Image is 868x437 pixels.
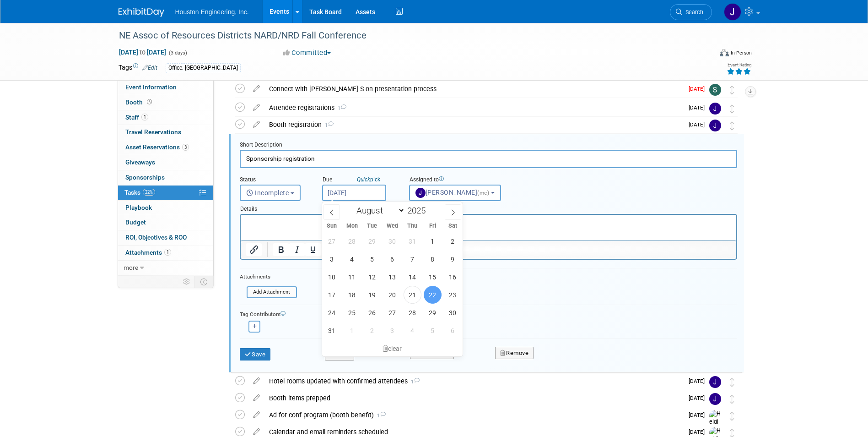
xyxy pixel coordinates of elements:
a: edit [248,104,264,112]
a: Playbook [118,201,213,215]
span: August 22, 2025 [424,286,442,304]
i: Move task [730,378,734,387]
span: August 4, 2025 [343,250,361,268]
button: Bold [273,243,289,256]
div: Hotel rooms updated with confirmed attendees [264,373,683,389]
span: 1 [164,249,171,256]
button: Italic [289,243,305,256]
span: [DATE] [689,429,709,435]
span: [DATE] [689,412,709,418]
span: August 7, 2025 [404,250,421,268]
span: [DATE] [689,104,709,111]
span: August 28, 2025 [404,304,421,322]
span: August 3, 2025 [323,250,341,268]
span: August 1, 2025 [424,232,442,250]
a: Staff1 [118,110,213,125]
img: Format-Inperson.png [720,49,729,56]
a: Tasks22% [118,186,213,200]
input: Year [405,205,432,216]
span: August 31, 2025 [323,322,341,339]
span: 1 [374,413,386,419]
td: Toggle Event Tabs [194,276,213,288]
span: Search [682,9,703,16]
span: Sun [322,223,342,229]
span: September 5, 2025 [424,322,442,339]
img: Jessica Lambrecht [709,393,721,405]
i: Move task [730,86,734,94]
span: August 25, 2025 [343,304,361,322]
span: [DATE] [689,395,709,401]
button: Remove [495,347,534,360]
button: Insert/edit link [246,243,262,256]
a: edit [248,85,264,93]
span: August 12, 2025 [363,268,381,286]
div: Event Rating [727,63,751,67]
span: August 21, 2025 [404,286,421,304]
div: Ad for conf program (booth benefit) [264,407,683,423]
a: edit [248,428,264,436]
td: Tags [119,63,157,73]
div: Attendee registrations [264,100,683,115]
span: Wed [382,223,402,229]
span: July 30, 2025 [383,232,401,250]
span: August 9, 2025 [444,250,462,268]
span: September 6, 2025 [444,322,462,339]
span: August 8, 2025 [424,250,442,268]
span: Event Information [125,83,177,91]
i: Move task [730,412,734,421]
div: Short Description [240,141,737,150]
img: Jessica Lambrecht [709,103,721,115]
a: edit [248,120,264,129]
span: Giveaways [125,158,155,166]
span: Sponsorships [125,174,165,181]
img: ExhibitDay [119,8,164,17]
div: NE Assoc of Resources Districts NARD/NRD Fall Conference [116,27,698,44]
span: Asset Reservations [125,143,189,151]
span: [DATE] [689,378,709,384]
span: Thu [402,223,422,229]
span: Travel Reservations [125,128,181,136]
img: Sara Mechtenberg [709,84,721,96]
a: Booth [118,95,213,110]
a: Asset Reservations3 [118,140,213,155]
span: ROI, Objectives & ROO [125,234,187,241]
span: [PERSON_NAME] [415,189,491,196]
span: August 2, 2025 [444,232,462,250]
span: August 15, 2025 [424,268,442,286]
input: Name of task or a short description [240,150,737,168]
a: Travel Reservations [118,125,213,140]
div: Tag Contributors [240,309,737,318]
span: 1 [141,114,148,120]
a: more [118,261,213,275]
span: August 27, 2025 [383,304,401,322]
a: Sponsorships [118,170,213,185]
span: August 20, 2025 [383,286,401,304]
span: (3 days) [168,50,187,56]
span: August 17, 2025 [323,286,341,304]
span: August 10, 2025 [323,268,341,286]
div: Office: [GEOGRAPHIC_DATA] [166,63,241,73]
span: Fri [422,223,442,229]
div: Connect with [PERSON_NAME] S on presentation process [264,81,683,97]
div: Attachments [240,273,297,281]
a: Search [670,4,712,20]
a: edit [248,394,264,402]
span: Sat [442,223,463,229]
span: September 2, 2025 [363,322,381,339]
span: Booth [125,98,154,106]
span: [DATE] [DATE] [119,48,167,56]
span: August 13, 2025 [383,268,401,286]
span: August 14, 2025 [404,268,421,286]
span: Tasks [124,189,155,196]
i: Move task [730,104,734,113]
span: August 29, 2025 [424,304,442,322]
span: August 24, 2025 [323,304,341,322]
a: Budget [118,215,213,230]
span: August 11, 2025 [343,268,361,286]
div: Booth items prepped [264,390,683,406]
span: Mon [342,223,362,229]
span: Playbook [125,204,152,211]
span: 1 [322,122,334,128]
span: August 6, 2025 [383,250,401,268]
